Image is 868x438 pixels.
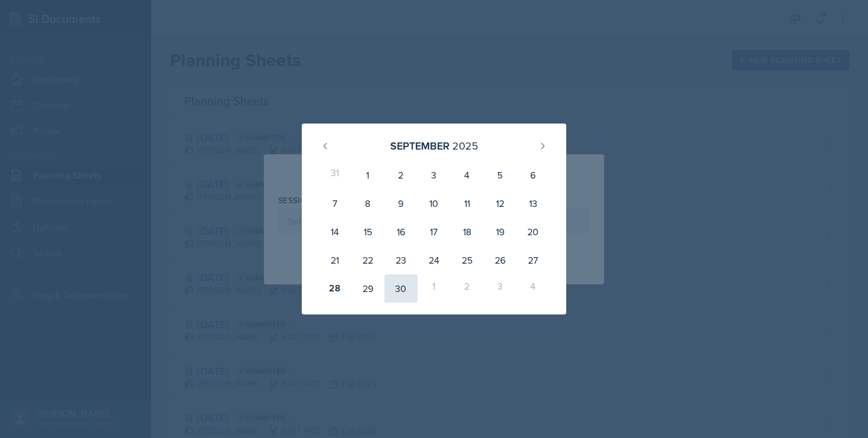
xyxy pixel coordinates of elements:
div: 25 [451,246,484,274]
div: 2025 [452,138,478,154]
div: 4 [451,161,484,189]
div: 2 [451,274,484,303]
div: 24 [417,246,451,274]
div: 13 [517,189,550,218]
div: 4 [517,274,550,303]
div: 7 [318,189,351,218]
div: 31 [318,161,351,189]
div: September [390,138,449,154]
div: 26 [484,246,517,274]
div: 6 [517,161,550,189]
div: 5 [484,161,517,189]
div: 20 [517,218,550,246]
div: 15 [351,218,384,246]
div: 22 [351,246,384,274]
div: 10 [417,189,451,218]
div: 29 [351,274,384,303]
div: 14 [318,218,351,246]
div: 17 [417,218,451,246]
div: 3 [484,274,517,303]
div: 18 [451,218,484,246]
div: 1 [351,161,384,189]
div: 23 [384,246,417,274]
div: 11 [451,189,484,218]
div: 2 [384,161,417,189]
div: 21 [318,246,351,274]
div: 19 [484,218,517,246]
div: 12 [484,189,517,218]
div: 27 [517,246,550,274]
div: 28 [318,274,351,303]
div: 3 [417,161,451,189]
div: 30 [384,274,417,303]
div: 8 [351,189,384,218]
div: 1 [417,274,451,303]
div: 9 [384,189,417,218]
div: 16 [384,218,417,246]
